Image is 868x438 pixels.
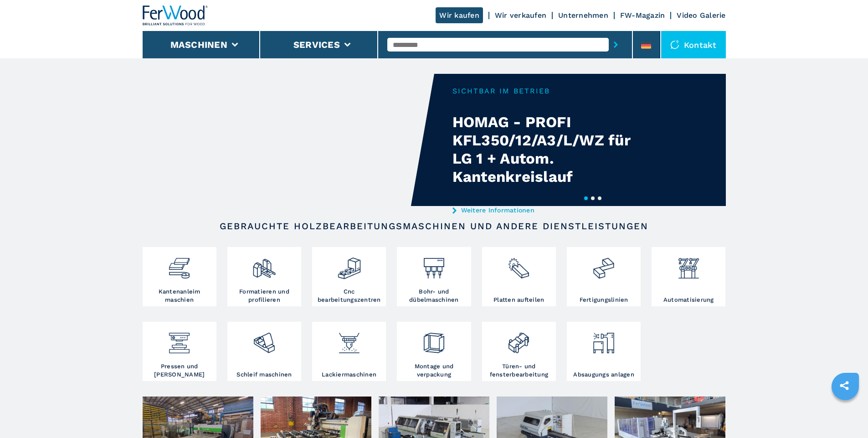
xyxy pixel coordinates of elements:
a: Pressen und [PERSON_NAME] [143,322,216,381]
a: FW-Magazin [620,11,665,20]
img: bordatrici_1.png [167,249,191,280]
div: Kontakt [661,31,726,58]
h3: Automatisierung [663,296,714,304]
a: Lackiermaschinen [312,322,386,381]
img: foratrici_inseritrici_2.png [422,249,446,280]
img: centro_di_lavoro_cnc_2.png [337,249,361,280]
a: sharethis [833,374,856,397]
img: sezionatrici_2.png [507,249,531,280]
a: Video Galerie [677,11,725,20]
button: submit-button [609,34,623,55]
h3: Pressen und [PERSON_NAME] [145,362,214,379]
a: Cnc bearbeitungszentren [312,247,386,306]
img: Kontakt [670,40,679,49]
a: Unternehmen [558,11,608,20]
img: linee_di_produzione_2.png [591,249,616,280]
h3: Formatieren und profilieren [230,288,299,304]
img: lavorazione_porte_finestre_2.png [507,324,531,355]
img: verniciatura_1.png [337,324,361,355]
a: Wir kaufen [436,7,483,23]
a: Weitere Informationen [452,206,631,214]
a: Bohr- und dübelmaschinen [397,247,471,306]
button: Maschinen [170,39,227,50]
img: pressa-strettoia.png [167,324,191,355]
a: Fertigungslinien [567,247,641,306]
h3: Lackiermaschinen [322,371,376,379]
h3: Fertigungslinien [580,296,628,304]
img: aspirazione_1.png [591,324,616,355]
a: Schleif maschinen [227,322,301,381]
button: 1 [584,196,588,200]
img: automazione.png [677,249,701,280]
h3: Montage und verpackung [399,362,468,379]
button: 2 [591,196,595,200]
img: montaggio_imballaggio_2.png [422,324,446,355]
h3: Schleif maschinen [236,371,292,379]
h3: Kantenanleim maschien [145,288,214,304]
video: Your browser does not support the video tag. [143,74,434,206]
a: Kantenanleim maschien [143,247,216,306]
h3: Absaugungs anlagen [573,371,634,379]
button: 3 [598,196,601,200]
img: squadratrici_2.png [252,249,276,280]
h3: Cnc bearbeitungszentren [314,288,384,304]
a: Formatieren und profilieren [227,247,301,306]
a: Automatisierung [652,247,725,306]
iframe: Chat [829,397,861,431]
button: Services [293,39,340,50]
h3: Bohr- und dübelmaschinen [399,288,468,304]
h2: Gebrauchte Holzbearbeitungsmaschinen und andere Dienstleistungen [172,221,697,232]
img: levigatrici_2.png [252,324,276,355]
a: Platten aufteilen [482,247,556,306]
a: Türen- und fensterbearbeitung [482,322,556,381]
img: Ferwood [143,5,208,26]
h3: Türen- und fensterbearbeitung [484,362,554,379]
h3: Platten aufteilen [493,296,544,304]
a: Montage und verpackung [397,322,471,381]
a: Wir verkaufen [495,11,546,20]
a: Absaugungs anlagen [567,322,641,381]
